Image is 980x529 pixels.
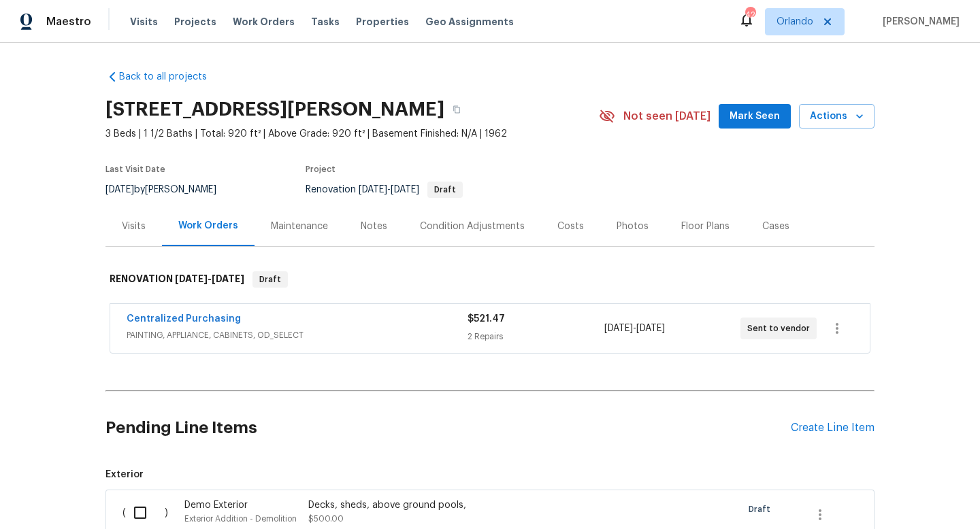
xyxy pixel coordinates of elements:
div: Photos [617,220,649,233]
div: Cases [762,220,789,233]
span: Work Orders [233,15,295,29]
span: [DATE] [212,274,244,284]
button: Mark Seen [719,104,791,129]
span: Visits [130,15,158,29]
span: Last Visit Date [105,165,165,173]
div: Floor Plans [681,220,730,233]
div: Costs [557,220,584,233]
h2: Pending Line Items [105,396,791,460]
div: 42 [745,8,755,22]
span: Exterior [105,468,875,481]
span: Demo Exterior [184,500,248,510]
span: $521.47 [468,314,505,324]
span: Tasks [311,17,340,27]
div: Visits [122,220,146,233]
div: 2 Repairs [468,330,604,343]
span: Maestro [46,15,91,29]
span: 3 Beds | 1 1/2 Baths | Total: 920 ft² | Above Grade: 920 ft² | Basement Finished: N/A | 1962 [105,127,599,141]
div: RENOVATION [DATE]-[DATE]Draft [105,258,875,301]
span: [DATE] [175,274,208,284]
span: [DATE] [105,185,134,194]
span: Renovation [306,185,463,194]
span: [PERSON_NAME] [877,15,960,29]
button: Copy Address [444,97,469,122]
span: [DATE] [604,324,633,333]
span: Actions [810,108,864,125]
span: Not seen [DATE] [623,109,710,123]
span: Projects [174,15,216,29]
span: [DATE] [391,185,419,194]
span: Mark Seen [730,108,780,125]
span: PAINTING, APPLIANCE, CABINETS, OD_SELECT [127,328,468,342]
div: Maintenance [271,220,328,233]
div: Notes [361,220,387,233]
div: Work Orders [178,219,238,233]
span: Project [306,165,336,173]
div: Condition Adjustments [420,220,525,233]
a: Centralized Purchasing [127,314,241,324]
span: Sent to vendor [747,322,815,335]
h6: RENOVATION [110,271,244,288]
span: Draft [429,186,461,194]
span: - [604,322,665,335]
div: Decks, sheds, above ground pools, [308,498,548,512]
span: - [359,185,419,194]
button: Actions [799,104,875,129]
span: [DATE] [636,324,665,333]
span: Geo Assignments [425,15,514,29]
span: Draft [749,502,776,516]
span: Orlando [777,15,813,29]
span: Properties [356,15,409,29]
span: Draft [254,273,287,286]
span: Exterior Addition - Demolition [184,515,297,523]
span: - [175,274,244,284]
span: [DATE] [359,185,387,194]
a: Back to all projects [105,70,236,84]
div: by [PERSON_NAME] [105,182,233,198]
span: $500.00 [308,515,344,523]
h2: [STREET_ADDRESS][PERSON_NAME] [105,103,444,116]
div: Create Line Item [791,422,875,434]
